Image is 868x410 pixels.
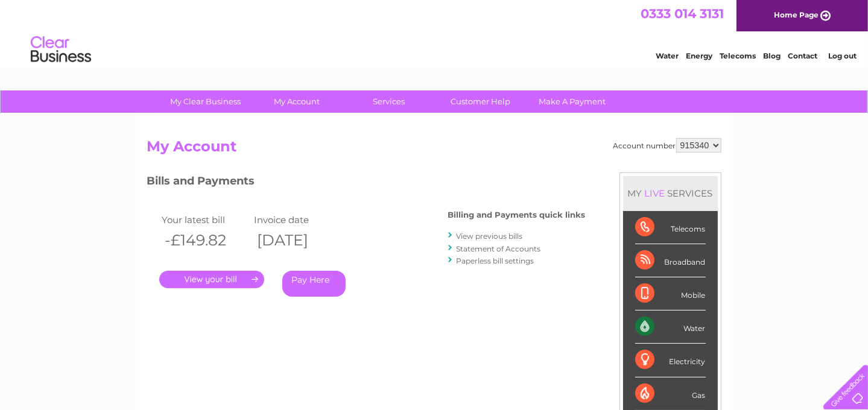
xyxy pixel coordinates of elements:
[431,90,530,113] a: Customer Help
[159,228,252,253] th: -£149.82
[686,51,712,60] a: Energy
[635,344,706,377] div: Electricity
[656,51,679,60] a: Water
[763,51,781,60] a: Blog
[635,277,706,311] div: Mobile
[457,232,523,241] a: View previous bills
[522,90,622,113] a: Make A Payment
[457,244,541,253] a: Statement of Accounts
[150,7,720,58] div: Clear Business is a trading name of Verastar Limited (registered in [GEOGRAPHIC_DATA] No. 3667643...
[448,210,586,219] h4: Billing and Payments quick links
[339,90,439,113] a: Services
[251,212,343,228] td: Invoice date
[159,212,252,228] td: Your latest bill
[247,90,347,113] a: My Account
[282,271,346,297] a: Pay Here
[828,51,857,60] a: Log out
[147,138,721,161] h2: My Account
[156,90,255,113] a: My Clear Business
[641,6,724,21] a: 0333 014 3131
[159,271,264,288] a: .
[635,211,706,244] div: Telecoms
[147,172,586,194] h3: Bills and Payments
[635,244,706,277] div: Broadband
[613,138,721,153] div: Account number
[642,188,668,199] div: LIVE
[720,51,756,60] a: Telecoms
[635,311,706,344] div: Water
[457,256,534,265] a: Paperless bill settings
[251,228,343,253] th: [DATE]
[788,51,817,60] a: Contact
[623,176,718,210] div: MY SERVICES
[30,31,92,68] img: logo.png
